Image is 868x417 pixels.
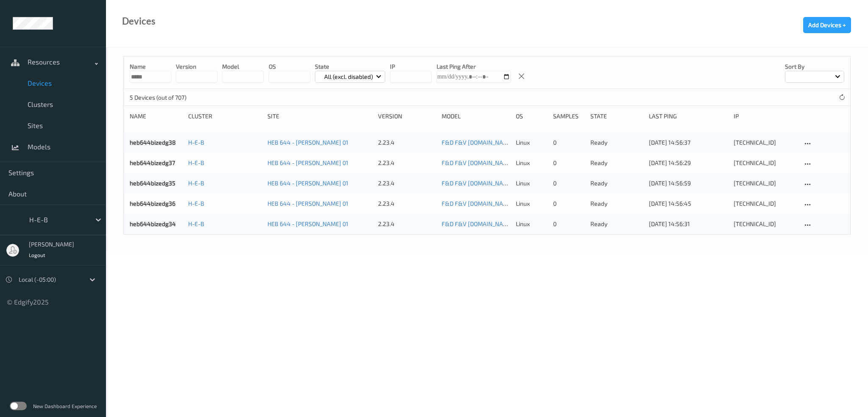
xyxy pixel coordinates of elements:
[553,199,584,208] div: 0
[267,139,348,146] a: HEB 644 - [PERSON_NAME] 01
[222,62,264,71] p: model
[267,159,348,166] a: HEB 644 - [PERSON_NAME] 01
[734,112,796,120] div: ip
[734,220,796,228] div: [TECHNICAL_ID]
[442,200,567,207] a: F&D F&V [DOMAIN_NAME] (Daily) [DATE] 16:30
[378,112,436,120] div: version
[267,112,372,120] div: Site
[130,62,171,71] p: Name
[734,199,796,208] div: [TECHNICAL_ID]
[267,220,348,227] a: HEB 644 - [PERSON_NAME] 01
[188,200,204,207] a: H-E-B
[442,179,567,187] a: F&D F&V [DOMAIN_NAME] (Daily) [DATE] 16:30
[649,138,728,147] div: [DATE] 14:56:37
[442,220,567,227] a: F&D F&V [DOMAIN_NAME] (Daily) [DATE] 16:30
[390,62,431,71] p: IP
[130,93,193,102] p: 5 Devices (out of 707)
[122,17,156,25] div: Devices
[130,112,182,120] div: Name
[803,17,851,33] button: Add Devices +
[516,138,547,147] p: linux
[442,112,510,120] div: Model
[590,220,643,228] p: ready
[130,139,176,146] a: heb644bizedg38
[176,62,217,71] p: version
[269,62,310,71] p: OS
[516,159,547,167] p: linux
[188,159,204,166] a: H-E-B
[553,179,584,188] div: 0
[649,112,728,120] div: Last Ping
[188,220,204,227] a: H-E-B
[378,199,436,208] div: 2.23.4
[130,179,175,187] a: heb644bizedg35
[130,220,176,227] a: heb644bizedg34
[315,62,386,71] p: State
[553,159,584,167] div: 0
[188,179,204,187] a: H-E-B
[188,139,204,146] a: H-E-B
[553,112,584,120] div: Samples
[734,159,796,167] div: [TECHNICAL_ID]
[649,199,728,208] div: [DATE] 14:56:45
[442,159,567,166] a: F&D F&V [DOMAIN_NAME] (Daily) [DATE] 16:30
[590,199,643,208] p: ready
[516,179,547,188] p: linux
[785,62,844,71] p: Sort by
[437,62,511,71] p: Last Ping After
[378,138,436,147] div: 2.23.4
[590,179,643,188] p: ready
[130,159,175,166] a: heb644bizedg37
[516,220,547,228] p: linux
[734,179,796,188] div: [TECHNICAL_ID]
[649,179,728,188] div: [DATE] 14:56:59
[516,199,547,208] p: linux
[553,138,584,147] div: 0
[649,159,728,167] div: [DATE] 14:56:29
[188,112,262,120] div: Cluster
[734,138,796,147] div: [TECHNICAL_ID]
[267,200,348,207] a: HEB 644 - [PERSON_NAME] 01
[590,112,643,120] div: State
[378,220,436,228] div: 2.23.4
[267,179,348,187] a: HEB 644 - [PERSON_NAME] 01
[553,220,584,228] div: 0
[378,159,436,167] div: 2.23.4
[516,112,547,120] div: OS
[378,179,436,188] div: 2.23.4
[590,138,643,147] p: ready
[590,159,643,167] p: ready
[649,220,728,228] div: [DATE] 14:56:31
[442,139,567,146] a: F&D F&V [DOMAIN_NAME] (Daily) [DATE] 16:30
[321,73,376,81] p: All (excl. disabled)
[130,200,175,207] a: heb644bizedg36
